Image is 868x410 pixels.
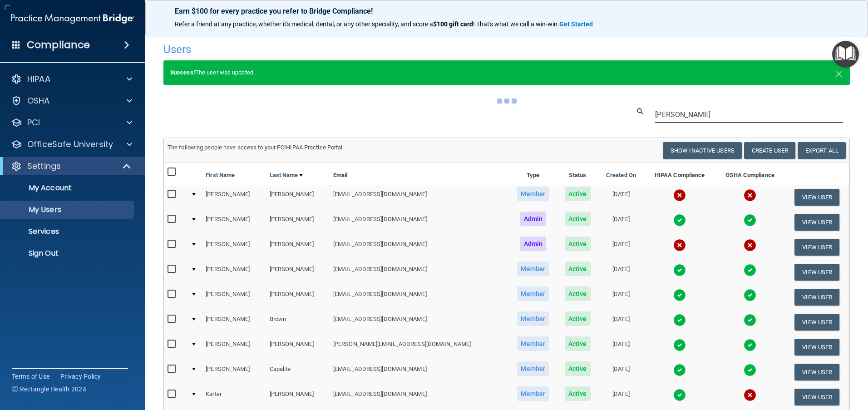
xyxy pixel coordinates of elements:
a: OfficeSafe University [11,139,132,150]
td: [PERSON_NAME] [266,260,330,285]
td: [DATE] [598,285,644,310]
img: tick.e7d51cea.svg [673,364,686,376]
td: [DATE] [598,335,644,360]
td: [EMAIL_ADDRESS][DOMAIN_NAME] [330,360,509,385]
img: tick.e7d51cea.svg [673,314,686,326]
img: PMB logo [11,10,134,28]
td: [DATE] [598,360,644,385]
button: Open Resource Center [832,41,859,68]
img: tick.e7d51cea.svg [673,214,686,227]
img: tick.e7d51cea.svg [673,389,686,401]
td: [PERSON_NAME] [202,210,266,235]
button: View User [794,389,839,405]
span: Refer a friend at any practice, whether it's medical, dental, or any other speciality, and score a [175,20,433,28]
img: cross.ca9f0e7f.svg [744,189,756,202]
td: [EMAIL_ADDRESS][DOMAIN_NAME] [330,185,509,210]
button: View User [794,264,839,281]
span: Active [565,386,591,401]
th: Email [330,163,509,185]
th: Status [557,163,598,185]
img: tick.e7d51cea.svg [744,264,756,277]
span: Member [517,336,549,351]
span: ! That's what we call a win-win. [473,20,559,28]
div: The user was updated. [163,60,850,85]
span: The following people have access to your PCIHIPAA Practice Portal [168,144,343,151]
td: [EMAIL_ADDRESS][DOMAIN_NAME] [330,235,509,260]
a: Export All [798,142,846,159]
img: ajax-loader.4d491dd7.gif [497,99,517,104]
td: [DATE] [598,185,644,210]
a: Terms of Use [12,372,49,381]
td: [PERSON_NAME] [266,285,330,310]
a: Privacy Policy [60,372,101,381]
th: HIPAA Compliance [644,163,715,185]
button: View User [794,289,839,306]
a: Get Started [559,20,594,28]
strong: Success! [170,69,195,76]
td: [PERSON_NAME] [202,285,266,310]
img: cross.ca9f0e7f.svg [673,189,686,202]
td: [PERSON_NAME] [266,385,330,410]
td: [EMAIL_ADDRESS][DOMAIN_NAME] [330,310,509,335]
img: tick.e7d51cea.svg [744,289,756,301]
td: [PERSON_NAME] [266,210,330,235]
td: [PERSON_NAME] [202,185,266,210]
button: View User [794,314,839,331]
td: [PERSON_NAME] [202,335,266,360]
strong: Get Started [559,20,593,28]
img: tick.e7d51cea.svg [744,214,756,227]
img: cross.ca9f0e7f.svg [744,389,756,401]
th: Type [509,163,557,185]
td: Capalite [266,360,330,385]
th: OSHA Compliance [715,163,785,185]
span: Member [517,262,549,276]
td: [PERSON_NAME] [202,310,266,335]
button: View User [794,189,839,206]
td: [PERSON_NAME] [266,235,330,260]
td: [EMAIL_ADDRESS][DOMAIN_NAME] [330,260,509,285]
td: [EMAIL_ADDRESS][DOMAIN_NAME] [330,385,509,410]
a: First Name [206,170,235,181]
img: tick.e7d51cea.svg [673,289,686,301]
span: Member [517,311,549,326]
td: [DATE] [598,260,644,285]
img: tick.e7d51cea.svg [744,314,756,326]
h4: Users [163,44,558,55]
p: PCI [27,117,40,128]
input: Search [655,106,843,123]
td: [PERSON_NAME] [266,335,330,360]
td: [PERSON_NAME] [266,185,330,210]
strong: $100 gift card [433,20,473,28]
td: [DATE] [598,210,644,235]
td: Karter [202,385,266,410]
span: Member [517,361,549,376]
span: Active [565,361,591,376]
span: Member [517,187,549,201]
h4: Compliance [27,39,90,51]
td: [DATE] [598,310,644,335]
span: Active [565,212,591,226]
td: [PERSON_NAME] [202,260,266,285]
span: Active [565,187,591,201]
span: Active [565,287,591,301]
span: × [835,64,843,82]
span: Active [565,237,591,251]
p: HIPAA [27,74,50,84]
span: Active [565,336,591,351]
button: View User [794,214,839,231]
td: [PERSON_NAME][EMAIL_ADDRESS][DOMAIN_NAME] [330,335,509,360]
img: cross.ca9f0e7f.svg [744,239,756,252]
a: Last Name [270,170,303,181]
p: Earn $100 for every practice you refer to Bridge Compliance! [175,7,838,15]
td: [PERSON_NAME] [202,360,266,385]
span: Member [517,386,549,401]
td: [DATE] [598,235,644,260]
span: Active [565,262,591,276]
td: [PERSON_NAME] [202,235,266,260]
td: Brown [266,310,330,335]
img: tick.e7d51cea.svg [744,339,756,351]
p: Services [6,227,130,236]
td: [EMAIL_ADDRESS][DOMAIN_NAME] [330,285,509,310]
p: OSHA [27,95,50,106]
a: OSHA [11,95,132,106]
